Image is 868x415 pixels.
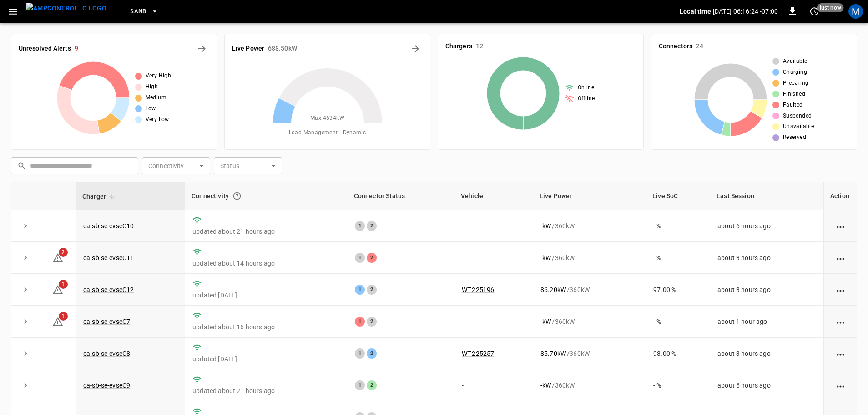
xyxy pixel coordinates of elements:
span: Offline [578,94,595,103]
a: ca-sb-se-evseC7 [83,318,130,325]
span: 1 [59,312,68,321]
button: set refresh interval [807,4,822,19]
div: action cell options [835,221,846,231]
td: about 1 hour ago [710,306,823,338]
a: ca-sb-se-evseC9 [83,382,130,389]
div: action cell options [835,285,846,294]
a: ca-sb-se-evseC11 [83,254,134,261]
td: - [454,306,533,338]
h6: Unresolved Alerts [19,44,71,54]
td: - % [646,242,710,274]
h6: 688.50 kW [268,44,297,54]
div: Connectivity [192,188,341,204]
div: 2 [367,380,377,390]
td: about 3 hours ago [710,242,823,274]
button: Connection between the charger and our software. [229,188,245,204]
div: 1 [355,253,365,263]
h6: 9 [75,44,78,54]
span: Medium [146,93,167,102]
p: 85.70 kW [540,349,566,358]
td: - % [646,369,710,401]
p: updated about 16 hours ago [192,323,340,332]
h6: Chargers [445,41,472,51]
div: 2 [367,348,377,359]
a: ca-sb-se-evseC8 [83,350,130,357]
p: updated about 21 hours ago [192,386,340,395]
span: Preparing [783,79,809,88]
div: 1 [355,317,365,327]
span: Faulted [783,101,803,110]
p: - kW [540,221,551,231]
p: updated [DATE] [192,354,340,364]
span: Charger [82,191,118,202]
div: 2 [367,317,377,327]
div: action cell options [835,349,846,358]
div: 1 [355,221,365,231]
a: 1 [52,318,63,325]
div: 1 [355,348,365,359]
span: Finished [783,90,805,99]
th: Action [823,182,857,210]
p: updated [DATE] [192,291,340,300]
td: 98.00 % [646,338,710,369]
span: SanB [130,6,146,17]
div: / 360 kW [540,285,639,294]
div: / 360 kW [540,317,639,326]
button: expand row [19,251,32,265]
a: ca-sb-se-evseC10 [83,222,134,230]
div: / 360 kW [540,381,639,390]
div: profile-icon [848,4,863,19]
h6: Live Power [232,44,264,54]
div: action cell options [835,317,846,326]
a: 1 [52,286,63,293]
h6: Connectors [659,41,692,51]
button: All Alerts [195,41,209,56]
td: about 6 hours ago [710,369,823,401]
p: - kW [540,381,551,390]
span: Very Low [146,115,169,124]
button: expand row [19,347,32,360]
div: 2 [367,221,377,231]
button: expand row [19,283,32,297]
a: 2 [52,253,63,261]
span: Low [146,104,156,113]
span: Unavailable [783,122,814,131]
div: action cell options [835,381,846,390]
div: 2 [367,285,377,295]
span: Available [783,57,807,66]
button: Energy Overview [408,41,423,56]
span: Online [578,83,594,92]
td: - [454,210,533,242]
a: WT-225196 [462,286,494,293]
p: updated about 14 hours ago [192,259,340,268]
span: 1 [59,280,68,289]
td: about 3 hours ago [710,338,823,369]
span: just now [817,3,844,12]
span: Suspended [783,112,812,121]
span: High [146,82,158,92]
p: - kW [540,253,551,262]
h6: 12 [476,41,483,51]
div: 1 [355,380,365,390]
td: - [454,369,533,401]
div: action cell options [835,253,846,262]
p: - kW [540,317,551,326]
td: about 6 hours ago [710,210,823,242]
button: expand row [19,315,32,328]
td: about 3 hours ago [710,274,823,306]
th: Vehicle [454,182,533,210]
button: SanB [126,3,162,20]
td: - [454,242,533,274]
th: Live Power [533,182,646,210]
button: expand row [19,379,32,392]
h6: 24 [696,41,703,51]
td: 97.00 % [646,274,710,306]
td: - % [646,210,710,242]
div: 2 [367,253,377,263]
th: Connector Status [348,182,454,210]
span: Reserved [783,133,806,142]
span: Max. 4634 kW [310,114,344,123]
th: Last Session [710,182,823,210]
div: / 360 kW [540,253,639,262]
span: Charging [783,68,807,77]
